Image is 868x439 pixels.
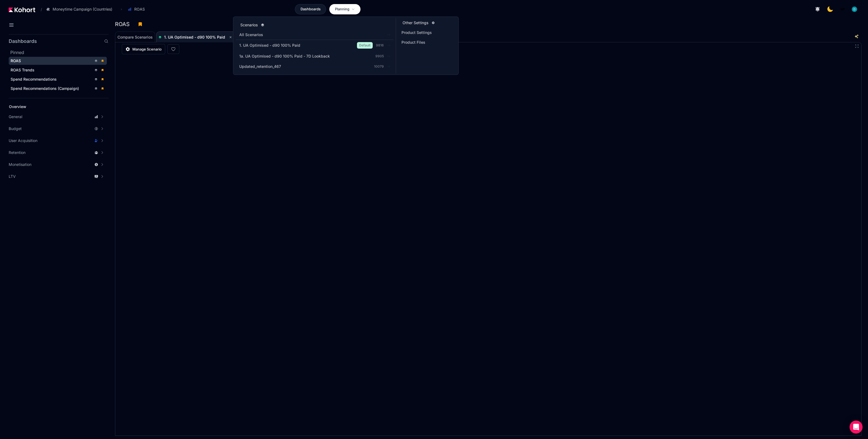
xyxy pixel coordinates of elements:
span: Planning [335,7,349,12]
span: User Acquisition [9,138,37,143]
button: Fullscreen [855,44,859,48]
span: Product Files [401,40,432,45]
img: Kohort logo [9,7,35,12]
span: LTV [9,174,16,179]
h3: Other Settings [403,20,428,26]
span: Overview [9,104,26,109]
a: Overview [7,103,99,111]
span: 1. UA Optimised - d90 100% Paid [164,35,225,39]
span: Budget [9,126,22,131]
span: › [120,7,123,11]
span: All Scenarios [239,32,370,37]
span: 1. UA Optimised - d90 100% Paid [239,43,300,48]
span: 9816 [376,43,384,48]
span: Product Settings [401,30,432,35]
h3: Scenarios [240,22,258,28]
span: Manage Scenario [132,46,162,52]
button: ROAS [125,5,151,14]
h2: Pinned [10,49,108,56]
span: ROAS Trends [11,68,34,72]
div: Open Intercom Messenger [850,421,863,434]
h2: Dashboards [9,39,37,44]
span: Moneytime Campaign (Countries) [53,7,112,12]
span: Spend Recommendations [11,77,57,81]
span: / [36,7,42,12]
a: 1. UA Optimised - d90 100% PaidDefault9816 [236,40,394,51]
a: Product Files [398,37,456,47]
span: 10079 [374,64,384,69]
a: Manage Scenario [122,44,165,54]
span: Default [357,42,373,49]
a: ROAS Trends [9,66,107,74]
a: 1a. UA Optimised - d90 100% Paid - 7D Lookback9905 [236,51,394,61]
span: ROAS [134,7,145,12]
a: ROAS [9,57,107,65]
span: Updated_retention_467 [239,64,281,69]
span: Dashboards [301,7,321,12]
button: Moneytime Campaign (Countries) [43,5,118,14]
span: 1a. UA Optimised - d90 100% Paid - 7D Lookback [239,53,330,59]
a: Spend Recommendations (Campaign) [9,84,107,93]
a: Updated_retention_46710079 [236,62,394,71]
span: Compare Scenarios [117,35,153,39]
a: Product Settings [398,28,456,37]
a: Planning [329,4,360,14]
img: logo_MoneyTimeLogo_1_20250619094856634230.png [840,7,845,12]
h3: ROAS [115,21,133,27]
span: Spend Recommendations (Campaign) [11,86,79,91]
a: Dashboards [295,4,326,14]
span: ROAS [11,58,21,63]
span: General [9,114,22,119]
a: All Scenarios [236,30,394,40]
span: Retention [9,150,25,155]
span: 9905 [375,54,384,58]
span: Monetisation [9,162,31,167]
a: Spend Recommendations [9,75,107,83]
